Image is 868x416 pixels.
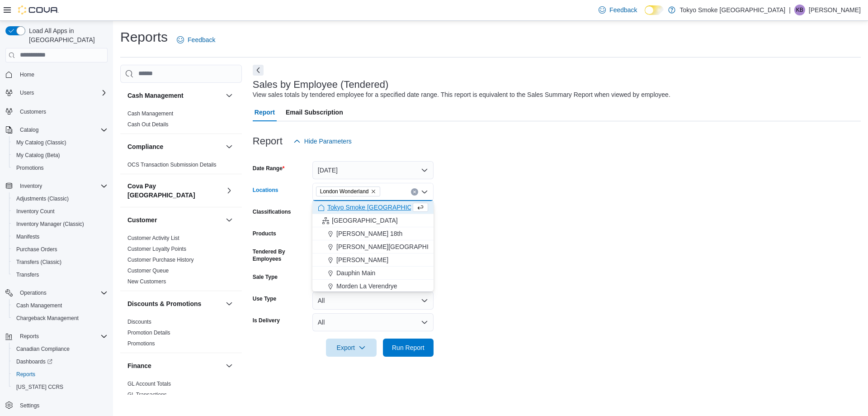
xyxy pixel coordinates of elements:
span: [GEOGRAPHIC_DATA] [332,216,398,225]
a: Transfers (Classic) [13,257,65,268]
div: Finance [120,378,242,404]
a: Promotions [13,163,47,173]
button: Inventory Manager (Classic) [9,218,111,230]
button: [PERSON_NAME] [312,253,434,267]
span: Home [20,71,34,78]
span: Adjustments (Classic) [13,193,108,204]
button: [PERSON_NAME] 18th [312,227,434,240]
button: Customer [127,215,222,225]
span: Users [20,89,34,96]
button: Operations [16,287,50,298]
button: Promotions [9,162,111,174]
button: Export [326,339,377,357]
span: Discounts [127,318,151,325]
button: Transfers [9,268,111,281]
a: Cash Management [13,300,66,311]
h3: Discounts & Promotions [127,299,201,308]
button: Cash Management [9,299,111,312]
button: Transfers (Classic) [9,256,111,268]
span: Load All Apps in [GEOGRAPHIC_DATA] [25,26,108,44]
label: Use Type [253,295,276,302]
button: Reports [9,368,111,381]
button: Catalog [2,124,111,136]
button: Cash Management [224,90,235,101]
h3: Cash Management [127,91,184,100]
span: Users [16,87,108,98]
h3: Report [253,136,283,147]
span: My Catalog (Beta) [13,150,108,161]
button: Morden La Verendrye [312,280,434,293]
button: Canadian Compliance [9,343,111,355]
span: Morden La Verendrye [336,282,397,291]
a: Purchase Orders [13,244,61,255]
h3: Finance [127,361,151,370]
a: Feedback [595,1,641,19]
button: Cash Management [127,91,222,100]
img: Cova [18,5,59,14]
span: Inventory Manager (Classic) [13,219,108,230]
button: Compliance [224,141,235,152]
span: Inventory Count [16,208,55,215]
a: GL Transactions [127,392,167,398]
a: OCS Transaction Submission Details [127,162,217,168]
button: Inventory Count [9,205,111,218]
span: [PERSON_NAME][GEOGRAPHIC_DATA] [336,242,454,251]
span: Inventory [16,181,108,191]
a: Canadian Compliance [13,344,73,354]
span: Export [331,339,371,357]
span: Feedback [188,35,215,44]
input: Dark Mode [645,5,664,15]
p: Tokyo Smoke [GEOGRAPHIC_DATA] [680,5,786,15]
a: Customers [16,106,50,117]
a: Settings [16,400,43,411]
button: My Catalog (Classic) [9,136,111,149]
a: Dashboards [9,355,111,368]
span: Manifests [16,233,39,240]
button: Operations [2,287,111,299]
span: Promotions [13,163,108,173]
button: Finance [224,360,235,371]
span: Adjustments (Classic) [16,195,69,202]
button: All [312,292,434,310]
span: Promotions [127,340,155,347]
span: Promotion Details [127,329,170,336]
a: Discounts [127,319,151,325]
span: [US_STATE] CCRS [16,383,63,391]
button: Close list of options [421,188,428,196]
span: London Wonderland [320,187,369,196]
a: Promotions [127,340,155,347]
span: Customers [16,105,108,117]
div: Discounts & Promotions [120,316,242,353]
a: Customer Loyalty Points [127,246,186,252]
span: Chargeback Management [16,315,79,322]
label: Date Range [253,165,285,172]
button: Remove London Wonderland from selection in this group [371,189,376,194]
button: [PERSON_NAME][GEOGRAPHIC_DATA] [312,240,434,253]
span: Cash Management [127,110,173,117]
span: Report [255,103,275,121]
label: Locations [253,186,278,194]
span: Reports [20,333,39,340]
button: All [312,313,434,331]
a: [US_STATE] CCRS [13,382,67,392]
button: Cova Pay [GEOGRAPHIC_DATA] [224,185,235,196]
a: My Catalog (Beta) [13,150,64,161]
a: GL Account Totals [127,381,171,387]
span: Dark Mode [645,15,645,15]
span: Settings [20,402,39,409]
span: Canadian Compliance [13,344,108,354]
button: Cova Pay [GEOGRAPHIC_DATA] [127,182,222,200]
span: Tokyo Smoke [GEOGRAPHIC_DATA] [327,203,433,212]
span: Inventory [20,182,42,190]
button: Users [2,86,111,99]
span: Inventory Count [13,206,108,217]
span: Hide Parameters [304,137,352,146]
span: Operations [16,287,108,298]
span: Transfers [13,269,108,280]
span: Purchase Orders [13,244,108,255]
span: Reports [13,369,108,380]
a: New Customers [127,278,166,285]
button: [DATE] [312,161,434,179]
button: Dauphin Main [312,267,434,280]
span: GL Transactions [127,391,167,398]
